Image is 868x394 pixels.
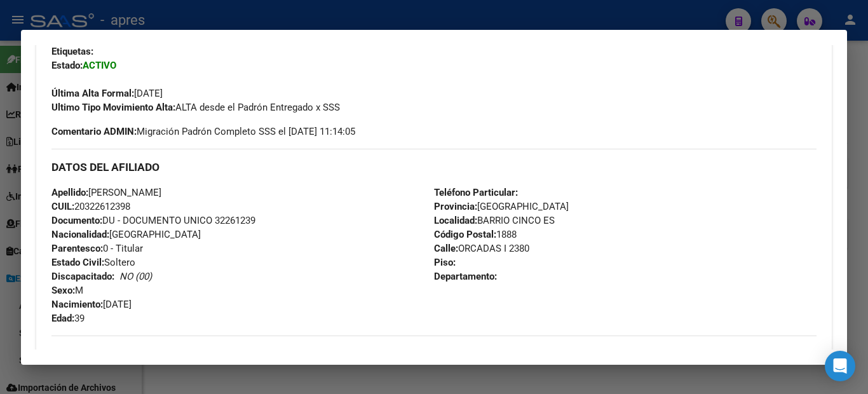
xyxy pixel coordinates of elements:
[434,215,477,226] strong: Localidad:
[51,299,103,310] strong: Nacimiento:
[51,347,817,361] h3: DATOS GRUPO FAMILIAR
[434,201,569,212] span: [GEOGRAPHIC_DATA]
[51,125,355,139] span: Migración Padrón Completo SSS el [DATE] 11:14:05
[51,285,83,296] span: M
[434,271,497,282] strong: Departamento:
[51,271,114,282] strong: Discapacitado:
[51,201,130,212] span: 20322612398
[434,201,477,212] strong: Provincia:
[51,285,75,296] strong: Sexo:
[83,60,116,71] strong: ACTIVO
[51,215,102,226] strong: Documento:
[51,126,137,137] strong: Comentario ADMIN:
[434,243,529,254] span: ORCADAS I 2380
[434,229,496,240] strong: Código Postal:
[825,351,855,381] div: Open Intercom Messenger
[434,187,518,198] strong: Teléfono Particular:
[434,229,517,240] span: 1888
[51,201,74,212] strong: CUIL:
[51,313,85,324] span: 39
[51,229,109,240] strong: Nacionalidad:
[434,215,555,226] span: BARRIO CINCO ES
[434,257,456,268] strong: Piso:
[434,243,458,254] strong: Calle:
[51,313,74,324] strong: Edad:
[51,160,817,174] h3: DATOS DEL AFILIADO
[51,88,163,99] span: [DATE]
[51,257,104,268] strong: Estado Civil:
[51,102,175,113] strong: Ultimo Tipo Movimiento Alta:
[51,257,135,268] span: Soltero
[51,243,143,254] span: 0 - Titular
[51,299,132,310] span: [DATE]
[51,187,88,198] strong: Apellido:
[51,187,161,198] span: [PERSON_NAME]
[51,60,83,71] strong: Estado:
[51,46,93,57] strong: Etiquetas:
[51,215,255,226] span: DU - DOCUMENTO UNICO 32261239
[51,88,134,99] strong: Última Alta Formal:
[51,102,340,113] span: ALTA desde el Padrón Entregado x SSS
[119,271,152,282] i: NO (00)
[51,243,103,254] strong: Parentesco:
[51,229,201,240] span: [GEOGRAPHIC_DATA]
